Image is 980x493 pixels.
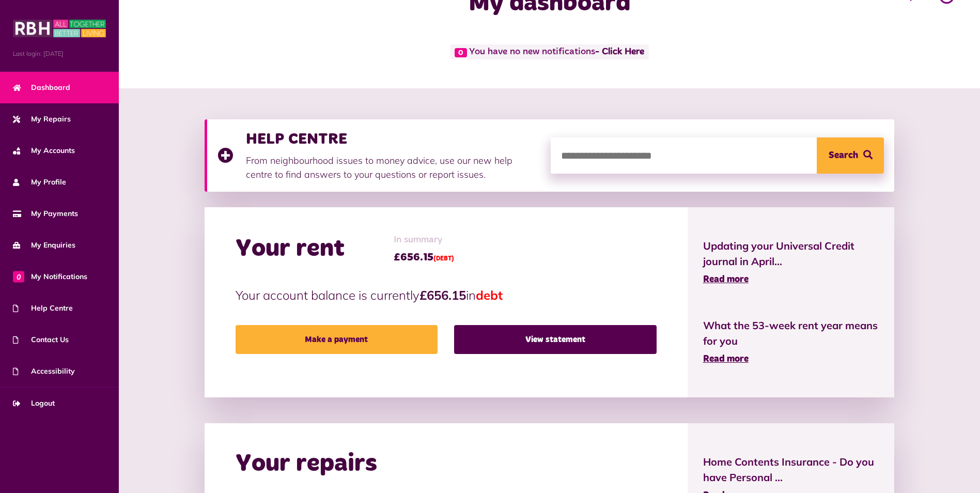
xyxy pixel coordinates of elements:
[13,49,106,58] span: Last login: [DATE]
[454,325,656,354] a: View statement
[13,334,69,345] span: Contact Us
[13,366,75,377] span: Accessibility
[595,48,644,57] a: - Click Here
[476,287,503,303] span: debt
[703,454,879,485] span: Home Contents Insurance - Do you have Personal ...
[394,233,454,247] span: In summary
[236,286,657,304] p: Your account balance is currently in
[246,130,540,148] h3: HELP CENTRE
[703,238,879,269] span: Updating your Universal Credit journal in April...
[13,82,70,93] span: Dashboard
[394,250,454,265] span: £656.15
[13,177,66,188] span: My Profile
[13,303,73,314] span: Help Centre
[703,318,879,366] a: What the 53-week rent year means for you Read more
[703,355,749,364] span: Read more
[13,271,87,282] span: My Notifications
[236,325,438,354] a: Make a payment
[236,234,345,264] h2: Your rent
[455,48,467,57] span: 0
[703,275,749,284] span: Read more
[246,153,540,181] p: From neighbourhood issues to money advice, use our new help centre to find answers to your questi...
[13,145,75,156] span: My Accounts
[13,398,55,409] span: Logout
[703,238,879,287] a: Updating your Universal Credit journal in April... Read more
[236,449,377,479] h2: Your repairs
[703,318,879,349] span: What the 53-week rent year means for you
[13,18,106,39] img: MyRBH
[829,137,858,174] span: Search
[450,44,649,59] span: You have no new notifications
[433,256,454,262] span: (DEBT)
[13,271,24,282] span: 0
[419,287,466,303] strong: £656.15
[817,137,884,174] button: Search
[13,208,78,219] span: My Payments
[13,114,71,125] span: My Repairs
[13,240,75,251] span: My Enquiries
